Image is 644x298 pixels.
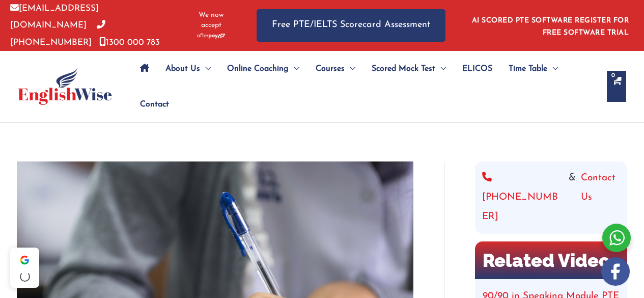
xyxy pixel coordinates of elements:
[257,9,445,41] a: Free PTE/IELTS Scorecard Assessment
[509,51,547,87] span: Time Table
[607,71,626,102] a: View Shopping Cart, empty
[372,51,435,87] span: Scored Mock Test
[581,169,620,227] a: Contact Us
[462,51,492,87] span: ELICOS
[157,51,219,87] a: About UsMenu Toggle
[500,51,566,87] a: Time TableMenu Toggle
[472,17,629,37] a: AI SCORED PTE SOFTWARE REGISTER FOR FREE SOFTWARE TRIAL
[345,51,355,87] span: Menu Toggle
[132,87,169,122] a: Contact
[200,51,211,87] span: Menu Toggle
[475,241,627,279] h2: Related Video
[191,10,231,31] span: We now accept
[307,51,363,87] a: CoursesMenu Toggle
[99,38,160,47] a: 1300 000 783
[289,51,299,87] span: Menu Toggle
[466,9,634,42] aside: Header Widget 1
[132,51,597,122] nav: Site Navigation: Main Menu
[482,169,564,227] a: [PHONE_NUMBER]
[18,68,112,105] img: cropped-ew-logo
[435,51,446,87] span: Menu Toggle
[482,169,620,227] div: &
[10,21,105,46] a: [PHONE_NUMBER]
[140,87,169,122] span: Contact
[547,51,558,87] span: Menu Toggle
[10,4,99,30] a: [EMAIL_ADDRESS][DOMAIN_NAME]
[454,51,500,87] a: ELICOS
[316,51,345,87] span: Courses
[219,51,307,87] a: Online CoachingMenu Toggle
[197,33,225,39] img: Afterpay-Logo
[165,51,200,87] span: About Us
[227,51,289,87] span: Online Coaching
[363,51,454,87] a: Scored Mock TestMenu Toggle
[601,257,630,286] img: white-facebook.png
